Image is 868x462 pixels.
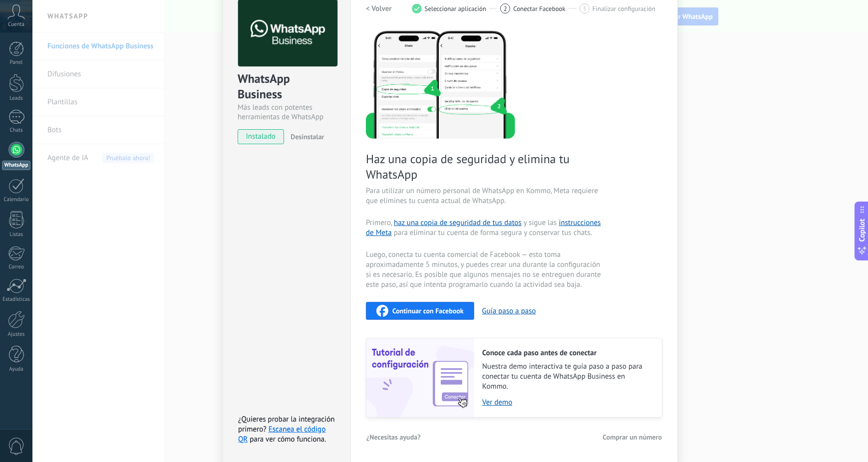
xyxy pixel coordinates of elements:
span: Seleccionar aplicación [425,5,487,12]
span: 3 [582,4,586,13]
button: ¿Necesitas ayuda? [366,430,421,445]
span: Haz una copia de seguridad y elimina tu WhatsApp [366,151,603,182]
div: Estadísticas [2,296,31,303]
div: WhatsApp [2,161,30,170]
button: Desinstalar [287,129,324,144]
span: Cuenta [8,21,24,28]
a: Ver demo [482,398,652,407]
a: instrucciones de Meta [366,218,601,237]
img: delete personal phone [366,29,515,139]
span: ¿Quieres probar la integración primero? [238,415,335,434]
h2: Conoce cada paso antes de conectar [482,348,652,358]
span: ¿Necesitas ayuda? [366,434,421,441]
div: Ayuda [2,366,31,373]
div: Más leads con potentes herramientas de WhatsApp [238,103,336,122]
span: Conectar Facebook [513,5,566,12]
div: WhatsApp Business [238,71,336,103]
span: para ver cómo funciona. [250,435,326,444]
div: Correo [2,264,31,270]
div: Chats [2,127,31,134]
button: Comprar un número [602,430,662,445]
button: Guía paso a paso [482,306,536,316]
div: Panel [2,59,31,66]
div: Listas [2,231,31,238]
span: Primero, y sigue las para eliminar tu cuenta de forma segura y conservar tus chats. [366,218,603,238]
span: instalado [238,129,284,144]
h2: < Volver [366,4,392,13]
button: Continuar con Facebook [366,302,474,320]
span: Comprar un número [602,434,662,441]
span: 2 [504,4,507,13]
span: Desinstalar [290,132,324,141]
span: Luego, conecta tu cuenta comercial de Facebook — esto toma aproximadamente 5 minutos, y puedes cr... [366,250,603,290]
span: Copilot [857,219,867,242]
span: Nuestra demo interactiva te guía paso a paso para conectar tu cuenta de WhatsApp Business en Kommo. [482,362,652,392]
span: Continuar con Facebook [392,307,464,314]
div: Ajustes [2,331,31,338]
span: Finalizar configuración [592,5,655,12]
a: haz una copia de seguridad de tus datos [394,218,522,228]
a: Escanea el código QR [238,425,325,444]
span: Para utilizar un número personal de WhatsApp en Kommo, Meta requiere que elimines tu cuenta actua... [366,186,603,206]
div: Leads [2,95,31,102]
div: Calendario [2,197,31,203]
